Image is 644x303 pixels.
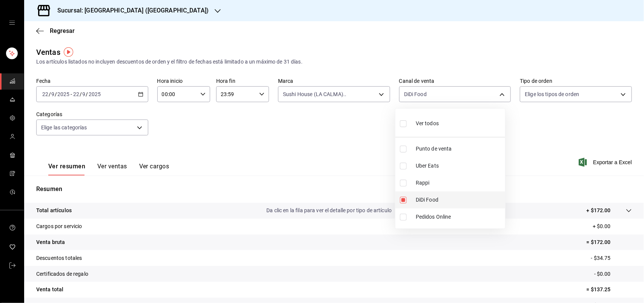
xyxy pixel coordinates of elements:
[416,145,502,153] span: Punto de venta
[64,47,73,57] img: Tooltip marker
[416,196,502,204] span: DiDi Food
[416,162,502,170] span: Uber Eats
[416,179,502,187] span: Rappi
[416,213,502,221] span: Pedidos Online
[416,120,439,127] span: Ver todos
